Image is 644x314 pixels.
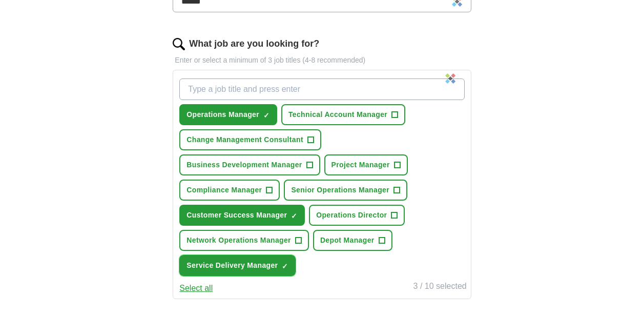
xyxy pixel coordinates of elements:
input: Type a job title and press enter [179,78,464,100]
span: Network Operations Manager [186,235,291,246]
span: ✓ [282,262,288,270]
button: Network Operations Manager [179,230,309,251]
button: Select all [179,282,213,295]
span: Business Development Manager [186,160,302,170]
button: Depot Manager [313,230,392,251]
span: ✓ [263,111,269,120]
button: Service Delivery Manager✓ [179,255,296,276]
button: Operations Manager✓ [179,104,277,125]
div: 3 / 10 selected [413,280,467,295]
button: Business Development Manager [179,154,320,175]
span: Operations Director [316,210,387,221]
button: Operations Director [309,205,405,226]
span: Project Manager [331,160,390,170]
span: Service Delivery Manager [186,260,278,271]
span: Depot Manager [320,235,375,246]
img: Sticky Password [445,73,455,84]
button: Technical Account Manager [281,104,405,125]
button: Customer Success Manager✓ [179,205,305,226]
button: Compliance Manager [179,180,280,201]
button: Senior Operations Manager [284,180,407,201]
span: Operations Manager [186,109,259,120]
button: Project Manager [324,154,408,175]
span: Compliance Manager [186,185,262,195]
span: Senior Operations Manager [291,185,389,195]
button: Change Management Consultant [179,129,321,150]
label: What job are you looking for? [189,37,319,51]
span: Technical Account Manager [288,109,387,120]
p: Enter or select a minimum of 3 job titles (4-8 recommended) [173,55,471,66]
span: ✓ [291,212,297,220]
span: Change Management Consultant [186,134,303,145]
span: Customer Success Manager [186,210,287,221]
img: search.png [173,38,185,50]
